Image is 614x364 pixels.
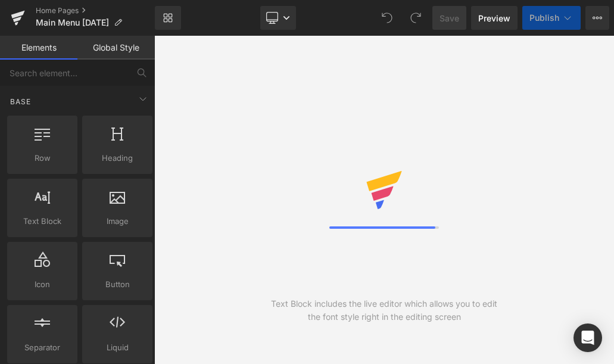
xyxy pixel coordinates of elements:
[11,278,74,291] span: Icon
[9,96,32,107] span: Base
[86,278,149,291] span: Button
[36,6,155,15] a: Home Pages
[529,13,559,23] span: Publish
[11,152,74,164] span: Row
[375,6,399,30] button: Undo
[77,36,155,60] a: Global Style
[478,12,510,24] span: Preview
[471,6,518,30] a: Preview
[86,152,149,164] span: Heading
[404,6,428,30] button: Redo
[269,297,499,323] div: Text Block includes the live editor which allows you to edit the font style right in the editing ...
[585,6,609,30] button: More
[11,215,74,228] span: Text Block
[86,341,149,354] span: Liquid
[522,6,581,30] button: Publish
[36,18,109,27] span: Main Menu [DATE]
[155,6,181,30] a: New Library
[574,323,602,352] div: Open Intercom Messenger
[86,215,149,228] span: Image
[440,12,459,24] span: Save
[11,341,74,354] span: Separator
